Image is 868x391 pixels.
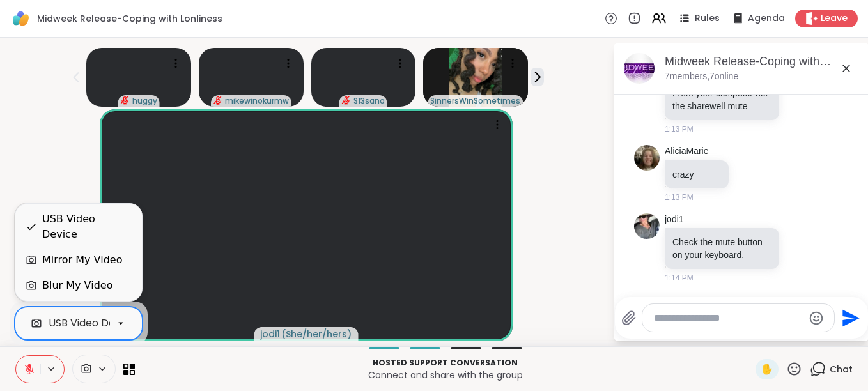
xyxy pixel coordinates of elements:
span: S13sana [353,96,385,106]
span: Chat [830,363,853,376]
div: Mirror My Video [42,252,122,268]
img: https://sharewell-space-live.sfo3.digitaloceanspaces.com/user-generated/ddf01a60-9946-47ee-892f-d... [634,145,660,171]
span: Rules [695,12,720,25]
p: Hosted support conversation [143,357,748,369]
span: mikewinokurmw [225,96,289,106]
button: Send [835,303,864,332]
span: 1:14 PM [665,272,694,284]
p: Check the mute button on your keyboard. [672,236,771,261]
span: ✋ [761,362,773,377]
img: SinnersWinSometimes [449,48,502,107]
img: https://sharewell-space-live.sfo3.digitaloceanspaces.com/user-generated/a5928eca-999f-4a91-84ca-f... [634,213,660,239]
span: Agenda [748,12,785,25]
span: 1:13 PM [665,192,694,203]
a: jodi1 [665,213,684,226]
span: ( She/her/hers ) [281,328,352,341]
textarea: Type your message [654,312,803,325]
span: jodi1 [260,328,280,341]
span: audio-muted [213,96,222,105]
span: Leave [821,12,848,25]
img: Midweek Release-Coping with Lonliness, Oct 15 [624,53,655,84]
button: Emoji picker [809,310,824,326]
div: USB Video Device [42,211,132,242]
span: huggy [132,96,157,106]
div: Midweek Release-Coping with Lonliness, [DATE] [665,54,859,70]
span: Midweek Release-Coping with Lonliness [37,12,222,25]
p: Connect and share with the group [143,369,748,381]
span: SinnersWinSometimes [430,96,520,106]
div: USB Video Device [49,316,136,331]
span: 1:13 PM [665,123,694,135]
div: Blur My Video [42,278,112,293]
p: 7 members, 7 online [665,70,738,83]
span: audio-muted [342,96,351,105]
span: audio-muted [121,96,130,105]
img: ShareWell Logomark [10,8,32,29]
p: crazy [672,168,721,181]
p: From your computer not the sharewell mute [672,87,771,112]
a: AliciaMarie [665,145,708,158]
